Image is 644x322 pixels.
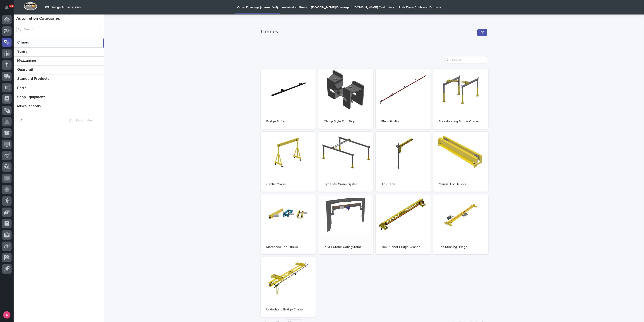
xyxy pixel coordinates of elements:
[10,4,13,7] p: 25
[66,119,85,123] button: Back
[14,48,104,57] a: StairsStairs
[24,2,37,10] img: Workspace Logo
[17,103,42,108] p: Miscellaneous
[439,120,483,123] p: Freestanding Bridge Cranes
[17,76,50,81] p: Standard Products
[376,69,431,129] a: Electrification
[261,69,316,129] a: Bridge Buffer
[17,48,28,54] p: Stairs
[14,39,104,48] a: CranesCranes
[324,120,368,123] p: Clamp Style End Stop
[17,39,30,45] p: Cranes
[14,115,27,126] p: 1 of 1
[318,194,373,254] a: PEMB Crane Configurator
[381,245,425,249] p: Top Runner Bridge Cranes
[433,132,488,192] a: Manual End Trucks
[381,120,425,123] p: Electrification
[73,119,83,122] span: Back
[14,75,104,84] a: Standard ProductsStandard Products
[266,308,310,312] p: Underhung Bridge Crane
[439,182,483,186] p: Manual End Trucks
[266,120,310,123] p: Bridge Buffer
[324,182,368,186] p: Hyperlite Crane System
[87,119,96,122] span: Next
[261,29,476,35] p: Cranes
[376,194,431,254] a: Top Runner Bridge Cranes
[266,245,310,249] p: Motorized End Trucks
[16,16,101,21] h1: Automation Categories
[433,69,488,129] a: Freestanding Bridge Cranes
[381,182,425,186] p: Jib Crane
[14,102,104,111] a: MiscellaneousMiscellaneous
[433,194,488,254] a: Top Running Bridge
[444,56,487,63] input: Search
[318,132,373,192] a: Hyperlite Crane System
[2,310,12,320] button: users-avatar
[318,69,373,129] a: Clamp Style End Stop
[14,93,104,102] a: Shop EquipmentShop Equipment
[45,5,81,9] h2: 03. Design Automations
[376,132,431,192] a: Jib Crane
[14,57,104,66] a: MezzaninesMezzanines
[17,67,34,72] p: Guardrail
[266,182,310,186] p: Gantry Crane
[6,5,12,13] div: Notifications25
[261,194,316,254] a: Motorized End Trucks
[17,94,46,99] p: Shop Equipment
[2,3,12,12] button: Notifications
[17,85,27,90] p: Parts
[16,26,101,33] input: Search
[14,84,104,93] a: PartsParts
[14,66,104,75] a: GuardrailGuardrail
[17,58,38,63] p: Mezzanines
[85,119,104,123] button: Next
[261,257,316,317] a: Underhung Bridge Crane
[324,245,368,249] p: PEMB Crane Configurator
[439,245,483,249] p: Top Running Bridge
[261,132,316,192] a: Gantry Crane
